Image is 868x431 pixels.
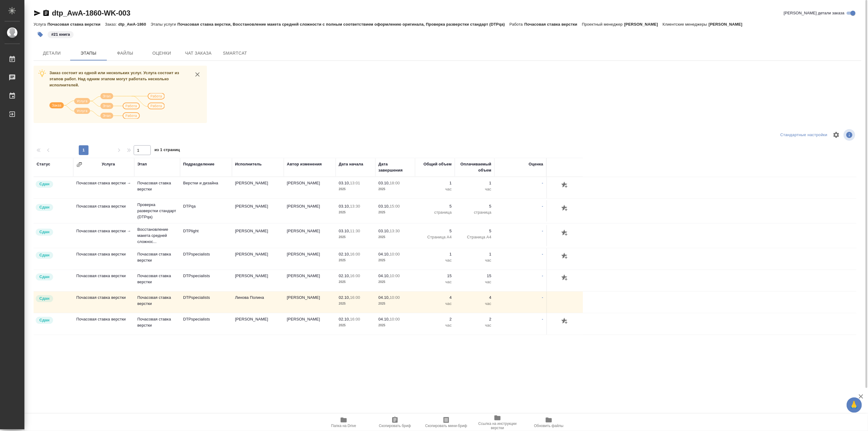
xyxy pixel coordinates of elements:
td: Линова Полина [232,292,284,313]
td: DTPlight [180,225,232,246]
td: Почасовая ставка верстки [73,200,134,222]
p: 03.10, [339,204,350,208]
p: Сдан [39,181,49,187]
div: Статус [37,161,50,167]
p: 2 [418,316,452,322]
span: Обновить файлы [534,424,564,428]
p: Проектный менеджер [582,22,624,27]
div: Исполнитель [235,161,262,167]
p: 5 [458,203,491,209]
p: 02.10, [339,273,350,278]
a: - [542,204,543,208]
p: Сдан [39,317,49,323]
p: 13:30 [350,204,360,208]
p: 2 [458,316,491,322]
p: страница [458,209,491,215]
p: 2025 [339,322,372,328]
td: Почасовая ставка верстки [73,248,134,270]
p: 2025 [378,301,412,307]
p: #21 книга [51,31,70,38]
td: DTPspecialists [180,270,232,291]
td: [PERSON_NAME] [284,225,336,246]
p: 2025 [339,186,372,192]
button: Скопировать бриф [369,414,421,431]
td: [PERSON_NAME] [232,270,284,291]
p: Сдан [39,274,49,280]
p: 2025 [378,234,412,240]
div: Оплачиваемый объем [458,161,491,173]
span: Скопировать бриф [379,424,411,428]
p: 03.10, [378,181,390,185]
td: Почасовая ставка верстки [73,292,134,313]
a: - [542,317,543,321]
p: 10:00 [390,252,400,256]
button: Скопировать ссылку [42,9,50,17]
p: час [458,301,491,307]
p: Работа [509,22,524,27]
span: Ссылка на инструкции верстки [476,422,519,430]
button: Добавить оценку [560,273,570,283]
span: Настроить таблицу [829,128,844,142]
span: Оценки [147,49,176,57]
td: [PERSON_NAME] [284,270,336,291]
a: - [542,181,543,185]
p: 04.10, [378,273,390,278]
p: 03.10, [378,204,390,208]
p: час [458,257,491,263]
p: 1 [458,180,491,186]
p: час [418,186,452,192]
p: 10:00 [390,317,400,321]
p: 02.10, [339,295,350,300]
td: [PERSON_NAME] [232,248,284,270]
span: Файлы [110,49,140,57]
td: Верстки и дизайна [180,177,232,198]
p: 2025 [339,279,372,285]
button: Добавить оценку [560,203,570,214]
div: split button [779,130,829,140]
span: [PERSON_NAME] детали заказа [784,10,844,16]
td: DTPspecialists [180,313,232,335]
p: Почасовая ставка верстки [137,251,177,263]
div: Общий объем [424,161,452,167]
p: 5 [418,228,452,234]
span: из 1 страниц [154,146,180,155]
p: Почасовая ставка верстки, Восстановление макета средней сложности с полным соответствием оформлен... [177,22,509,27]
button: Добавить оценку [560,251,570,262]
p: Сдан [39,229,49,235]
p: 02.10, [339,252,350,256]
p: 13:01 [350,181,360,185]
p: 16:00 [350,252,360,256]
p: Сдан [39,204,49,210]
a: dtp_AwA-1860-WK-003 [52,9,130,17]
p: страница [418,209,452,215]
p: 2025 [339,301,372,307]
p: Страница А4 [458,234,491,240]
td: DTPspecialists [180,292,232,313]
p: Почасовая ставка верстки [47,22,105,27]
td: [PERSON_NAME] [232,313,284,335]
p: [PERSON_NAME] [709,22,747,27]
button: Добавить оценку [560,316,570,327]
td: [PERSON_NAME] [232,225,284,246]
p: 1 [458,251,491,257]
p: 10:00 [390,295,400,300]
p: Почасовая ставка верстки [137,295,177,307]
button: Скопировать ссылку для ЯМессенджера [34,9,41,17]
p: Страница А4 [418,234,452,240]
p: [PERSON_NAME] [624,22,663,27]
a: - [542,273,543,278]
p: 2025 [378,186,412,192]
td: [PERSON_NAME] [232,177,284,198]
a: - [542,295,543,300]
p: Проверка разверстки стандарт (DTPqa) [137,202,177,220]
p: 4 [458,295,491,301]
td: DTPspecialists [180,248,232,270]
p: час [418,257,452,263]
td: [PERSON_NAME] [284,248,336,270]
p: Восстановление макета средней сложнос... [137,226,177,245]
p: 5 [418,203,452,209]
p: 2025 [339,209,372,215]
p: 4 [418,295,452,301]
button: Сгруппировать [76,161,82,168]
td: [PERSON_NAME] [232,200,284,222]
